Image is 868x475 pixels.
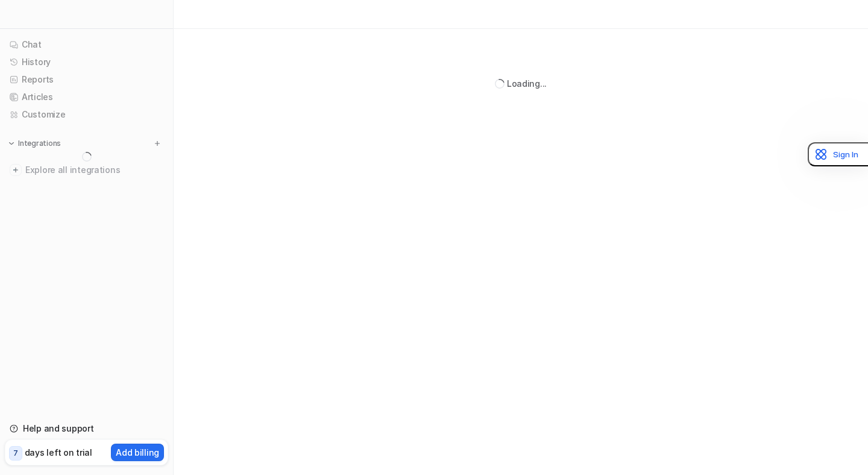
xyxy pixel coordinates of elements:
[10,164,22,176] img: explore all integrations
[5,106,168,123] a: Customize
[18,139,61,148] p: Integrations
[5,89,168,105] a: Articles
[7,139,16,148] img: expand menu
[5,54,168,71] a: History
[25,160,163,180] span: Explore all integrations
[5,162,168,178] a: Explore all integrations
[5,137,64,149] button: Integrations
[507,77,547,90] div: Loading...
[5,36,168,53] a: Chat
[5,420,168,437] a: Help and support
[25,446,92,459] p: days left on trial
[111,444,164,461] button: Add billing
[116,446,159,459] p: Add billing
[13,448,18,459] p: 7
[5,71,168,88] a: Reports
[153,139,162,148] img: menu_add.svg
